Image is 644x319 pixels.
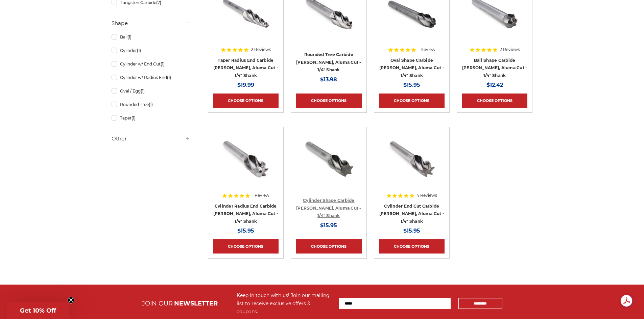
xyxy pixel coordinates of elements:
span: (1) [161,61,165,67]
a: Oval Shape Carbide [PERSON_NAME], Aluma Cut - 1/4" Shank [379,58,445,78]
a: Ball [112,31,190,43]
span: $13.98 [320,76,337,83]
div: Get 10% OffClose teaser [7,302,69,319]
a: Cylinder [112,45,190,56]
a: Choose Options [379,94,445,108]
a: Cylinder Radius End Carbide [PERSON_NAME], Aluma Cut - 1/4" Shank [213,204,279,224]
img: SC-3NF cylinder radius cut shape carbide burr 1/4" shank [219,132,273,186]
span: $15.95 [403,82,420,88]
a: SB-3NF cylinder end cut shape carbide burr 1/4" shank [379,132,445,197]
span: Get 10% Off [20,307,56,314]
a: Choose Options [379,239,445,254]
span: (1) [137,48,141,53]
span: $15.95 [237,228,254,234]
span: JOIN OUR [142,300,173,307]
a: Cylinder End Cut Carbide [PERSON_NAME], Aluma Cut - 1/4" Shank [379,204,445,224]
img: SB-3NF cylinder end cut shape carbide burr 1/4" shank [385,132,439,186]
a: Taper Radius End Carbide [PERSON_NAME], Aluma Cut - 1/4" Shank [213,58,279,78]
a: Rounded Tree Carbide [PERSON_NAME], Aluma Cut - 1/4" Shank [296,52,361,72]
span: (1) [167,75,171,80]
span: (1) [149,102,153,107]
span: $19.99 [237,82,254,88]
span: $15.95 [403,228,420,234]
span: $12.42 [486,82,503,88]
span: NEWSLETTER [174,300,218,307]
a: SC-3NF cylinder radius cut shape carbide burr 1/4" shank [213,132,279,197]
span: (1) [141,88,145,94]
span: $15.95 [320,222,337,229]
h5: Other [112,135,190,143]
a: Choose Options [462,94,527,108]
div: Keep in touch with us! Join our mailing list to receive exclusive offers & coupons. [237,291,332,316]
a: Cylinder w/ Radius End [112,72,190,83]
a: Choose Options [213,94,279,108]
span: (1) [132,115,136,121]
a: Oval / Egg [112,85,190,97]
img: SA-3NF cylinder shape carbide burr 1/4" shank [302,132,356,186]
a: Cylinder Shape Carbide [PERSON_NAME], Aluma Cut - 1/4" Shank [296,198,361,218]
a: Rounded Tree [112,99,190,110]
a: Taper [112,112,190,124]
a: SA-3NF cylinder shape carbide burr 1/4" shank [296,132,361,197]
a: Choose Options [213,239,279,254]
button: Close teaser [68,297,74,303]
a: Ball Shape Carbide [PERSON_NAME], Aluma Cut - 1/4" Shank [462,58,527,78]
span: (1) [127,34,132,39]
a: Choose Options [296,94,361,108]
a: Choose Options [296,239,361,254]
a: Cylinder w/ End Cut [112,58,190,70]
h5: Shape [112,19,190,27]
